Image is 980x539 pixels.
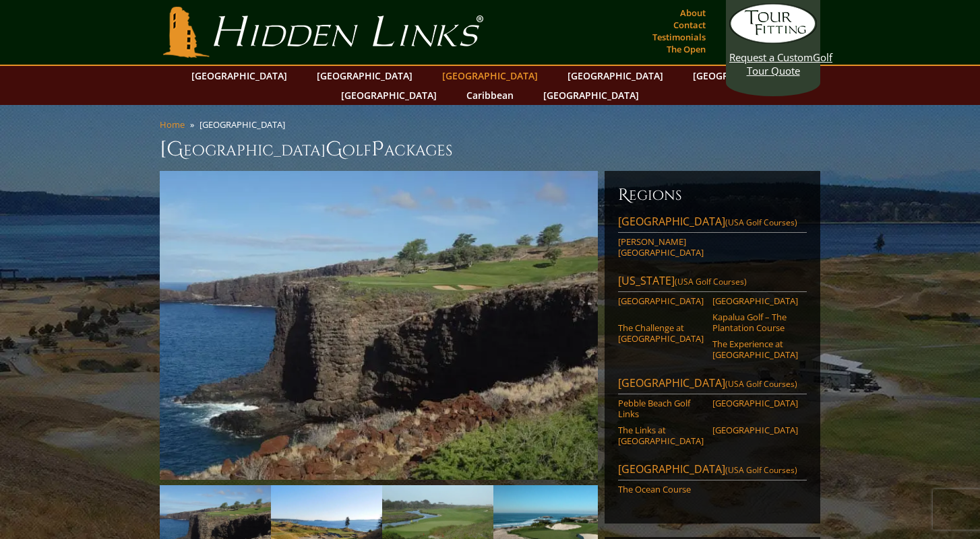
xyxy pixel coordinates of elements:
[618,273,807,292] a: [US_STATE](USA Golf Courses)
[185,66,294,85] a: [GEOGRAPHIC_DATA]
[686,66,795,85] a: [GEOGRAPHIC_DATA]
[618,236,704,258] a: [PERSON_NAME][GEOGRAPHIC_DATA]
[712,425,798,435] a: [GEOGRAPHIC_DATA]
[712,398,798,408] a: [GEOGRAPHIC_DATA]
[618,295,704,306] a: [GEOGRAPHIC_DATA]
[712,295,798,306] a: [GEOGRAPHIC_DATA]
[725,378,797,390] span: (USA Golf Courses)
[460,85,520,105] a: Caribbean
[618,375,807,394] a: [GEOGRAPHIC_DATA](USA Golf Courses)
[670,15,709,34] a: Contact
[649,28,709,46] a: Testimonials
[618,484,704,495] a: The Ocean Course
[729,3,817,77] a: Request a CustomGolf Tour Quote
[618,214,807,233] a: [GEOGRAPHIC_DATA](USA Golf Courses)
[435,66,545,85] a: [GEOGRAPHIC_DATA]
[725,217,797,228] span: (USA Golf Courses)
[725,464,797,476] span: (USA Golf Courses)
[618,398,704,420] a: Pebble Beach Golf Links
[334,85,443,105] a: [GEOGRAPHIC_DATA]
[618,322,704,345] a: The Challenge at [GEOGRAPHIC_DATA]
[712,312,798,334] a: Kapalua Golf – The Plantation Course
[675,276,747,287] span: (USA Golf Courses)
[618,425,704,447] a: The Links at [GEOGRAPHIC_DATA]
[618,184,807,206] h6: Regions
[371,136,384,163] span: P
[729,50,813,64] span: Request a Custom
[537,85,646,105] a: [GEOGRAPHIC_DATA]
[663,40,709,59] a: The Open
[326,136,342,163] span: G
[712,338,798,361] a: The Experience at [GEOGRAPHIC_DATA]
[160,118,185,131] a: Home
[618,462,807,480] a: [GEOGRAPHIC_DATA](USA Golf Courses)
[160,136,820,163] h1: [GEOGRAPHIC_DATA] olf ackages
[677,3,709,22] a: About
[200,118,290,131] li: [GEOGRAPHIC_DATA]
[561,66,670,85] a: [GEOGRAPHIC_DATA]
[310,66,419,85] a: [GEOGRAPHIC_DATA]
